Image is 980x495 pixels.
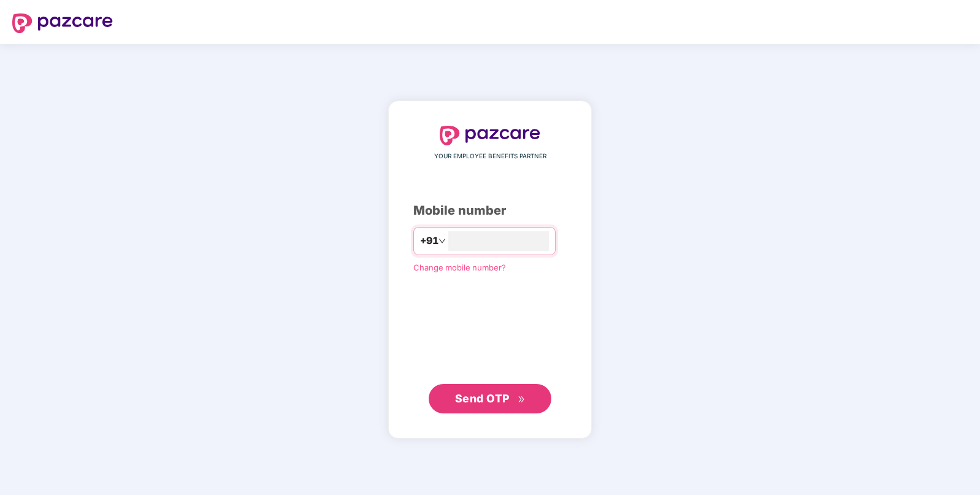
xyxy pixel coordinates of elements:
[438,237,446,245] span: down
[455,392,510,405] span: Send OTP
[12,13,113,33] img: logo
[440,126,540,145] img: logo
[413,201,567,220] div: Mobile number
[420,233,438,248] span: +91
[429,384,551,413] button: Send OTPdouble-right
[413,263,506,272] a: Change mobile number?
[518,396,526,404] span: double-right
[434,152,546,161] span: YOUR EMPLOYEE BENEFITS PARTNER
